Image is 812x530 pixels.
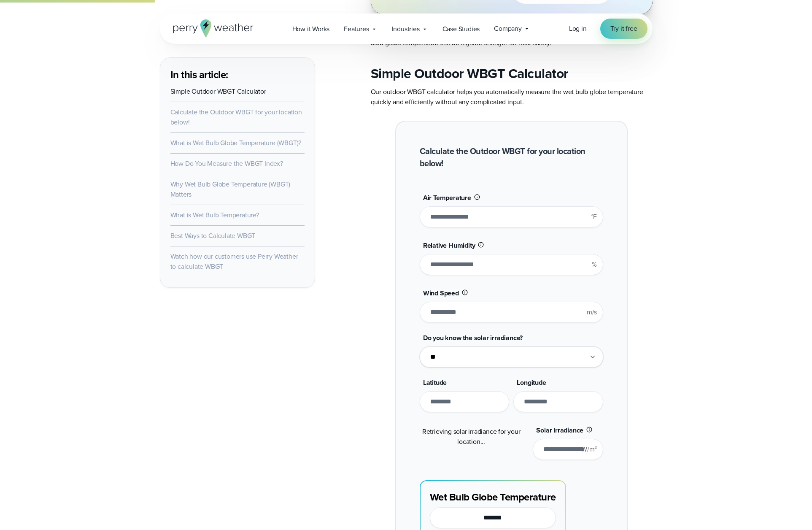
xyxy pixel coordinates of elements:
[423,288,459,298] span: Wind Speed
[423,378,447,387] span: Latitude
[170,159,283,168] a: How Do You Measure the WBGT Index?
[170,138,302,148] a: What is Wet Bulb Globe Temperature (WBGT)?
[170,87,266,96] a: Simple Outdoor WBGT Calculator
[170,107,302,127] a: Calculate the Outdoor WBGT for your location below!
[610,24,637,34] span: Try it free
[392,24,420,34] span: Industries
[494,24,522,34] span: Company
[371,65,653,82] h2: Simple Outdoor WBGT Calculator
[292,24,330,34] span: How it Works
[435,20,487,38] a: Case Studies
[170,251,298,271] a: Watch how our customers use Perry Weather to calculate WBGT
[170,68,305,81] h3: In this article:
[423,333,523,343] span: Do you know the solar irradiance?
[423,241,475,250] span: Relative Humidity
[517,378,546,387] span: Longitude
[600,19,647,39] a: Try it free
[344,24,369,34] span: Features
[423,193,471,203] span: Air Temperature
[170,179,291,199] a: Why Wet Bulb Globe Temperature (WBGT) Matters
[170,231,256,241] a: Best Ways to Calculate WBGT
[170,210,259,220] a: What is Wet Bulb Temperature?
[442,24,480,34] span: Case Studies
[422,427,521,446] span: Retrieving solar irradiance for your location...
[420,145,603,170] h2: Calculate the Outdoor WBGT for your location below!
[371,87,653,107] p: Our outdoor WBGT calculator helps you automatically measure the wet bulb globe temperature quickl...
[285,20,337,38] a: How it Works
[536,425,583,435] span: Solar Irradiance
[569,24,587,34] a: Log in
